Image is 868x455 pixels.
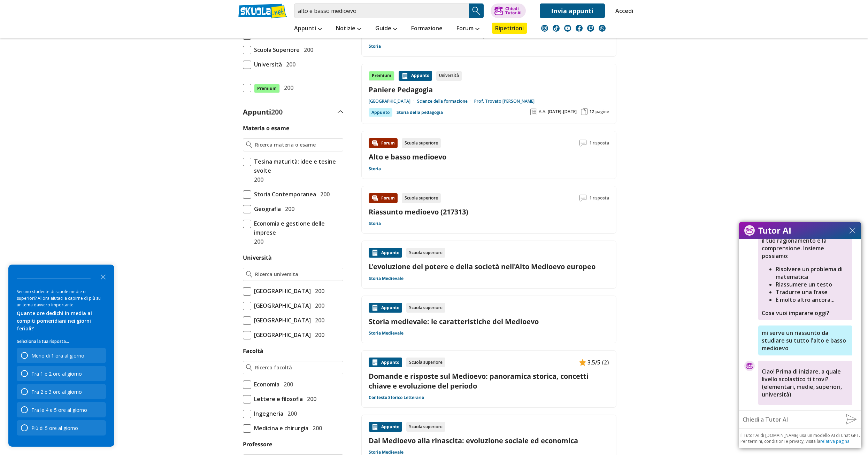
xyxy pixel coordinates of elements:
img: Appunti contenuto [371,359,378,366]
img: Appunti contenuto [371,304,378,311]
span: Lettere e filosofia [251,394,303,403]
a: Riassunto medioevo (217313) [369,207,468,217]
div: Quante ore dedichi in media ai compiti pomeridiani nei giorni feriali? [17,309,106,332]
label: Materia o esame [243,124,289,132]
a: Storia Medievale [369,330,404,336]
div: Appunto [369,303,402,313]
span: A.A. [539,109,546,115]
div: Ciao! Sono il tuo Tutor AI, il compagno ideale per uno studio interattivo. Utilizzo il metodo mai... [758,203,852,320]
span: 1 risposta [589,138,609,148]
img: Pagine [581,108,588,115]
a: Storia [369,166,381,172]
img: Commenti lettura [579,140,586,147]
span: pagine [596,109,609,115]
label: Appunti [243,107,283,117]
span: Economia e gestione delle imprese [251,219,343,237]
a: Domande e risposte sul Medioevo: panoramica storica, concetti chiave e evoluzione del periodo [369,371,609,390]
span: 200 [310,424,322,433]
span: 200 [282,204,294,213]
img: tiktok [553,25,560,32]
div: Scuola superiore [406,358,445,367]
span: 200 [271,107,283,117]
a: Paniere Pedagogia [369,85,609,94]
img: sendMessage [846,414,857,425]
span: 200 [301,45,313,54]
div: Scuola superiore [402,138,441,148]
span: Ingegneria [251,409,283,418]
img: Appunti contenuto [401,72,408,79]
div: Università [436,71,462,81]
span: 3.5/5 [587,358,600,367]
div: Appunto [369,248,402,258]
img: Commenti lettura [579,195,586,202]
span: 200 [251,175,263,184]
a: L'evoluzione del potere e della società nell'Alto Medioevo europeo [369,262,609,271]
span: Tesina maturità: idee e tesine svolte [251,157,343,175]
img: twitch [587,25,594,32]
a: Notizie [334,23,363,35]
a: Forum [455,23,481,35]
span: 200 [281,380,293,389]
span: Storia Contemporanea [251,190,316,199]
div: mi serve un riassunto da studiare su tutto l'alto e basso medioevo [758,325,852,355]
div: Tra 2 e 3 ore al giorno [17,384,106,399]
div: Appunto [369,358,402,367]
img: Apri e chiudi sezione [338,110,343,113]
a: Storia Medievale [369,449,404,455]
input: Ricerca materia o esame [255,141,340,148]
span: [GEOGRAPHIC_DATA] [251,301,311,310]
div: Tra 2 e 3 ore al giorno [31,389,82,395]
span: 200 [283,60,295,69]
span: [DATE]-[DATE] [548,109,577,115]
span: [GEOGRAPHIC_DATA] [251,330,311,339]
li: Riassumere un testo [776,281,849,288]
a: Storia della pedagogia [397,108,443,117]
div: Tra le 4 e 5 ore al giorno [31,407,87,413]
span: 1 risposta [589,193,609,203]
span: [GEOGRAPHIC_DATA] [251,316,311,325]
li: E molto altro ancora... [776,296,849,304]
a: Invia appunti [540,3,605,18]
div: Chiedi Tutor AI [505,7,522,15]
a: Storia Medievale [369,276,404,281]
p: Ciao! Prima di iniziare, a quale livello scolastico ti trovi? (elementari, medie, superiori, univ... [762,368,849,398]
div: Tra 1 e 2 ore al giorno [17,366,106,381]
img: Anno accademico [530,108,537,115]
div: Scuola superiore [402,193,441,203]
img: Appunti contenuto [579,359,586,366]
div: Scuola superiore [406,248,445,258]
img: Ricerca universita [246,271,253,278]
span: 200 [312,287,324,296]
img: WhatsApp [599,25,606,32]
span: Scuola Superiore [251,45,300,54]
span: 200 [285,409,297,418]
img: instagram [541,25,548,32]
p: Seleziona la tua risposta... [17,338,106,345]
img: close [849,227,855,234]
span: 12 [589,109,594,115]
label: Professore [243,440,272,448]
img: Forum contenuto [371,140,378,147]
a: Dal Medioevo alla rinascita: evoluzione sociale ed economica [369,436,609,445]
a: Storia medievale: le caratteristiche del Medioevo [369,317,609,326]
div: Appunto [369,108,392,117]
span: 200 [312,330,324,339]
img: facebook [576,25,583,32]
li: Risolvere un problema di matematica [776,265,849,281]
div: Survey [8,265,114,447]
div: Più di 5 ore al giorno [31,425,78,431]
img: Ricerca facoltà [246,364,253,371]
a: Accedi [615,3,630,18]
a: Formazione [409,23,444,35]
span: 200 [312,316,324,325]
span: (2) [602,358,609,367]
a: Prof. Trovato [PERSON_NAME] [474,99,535,104]
div: Meno di 1 ora al giorno [17,348,106,363]
input: Chiedi a Tutor AI [739,413,840,426]
img: tutorai_icon.f08ffa2f.svg [746,363,753,369]
span: 200 [251,237,263,246]
input: Ricerca facoltà [255,364,340,371]
a: Appunti [292,23,324,35]
label: Università [243,254,272,261]
div: Più di 5 ore al giorno [17,420,106,436]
